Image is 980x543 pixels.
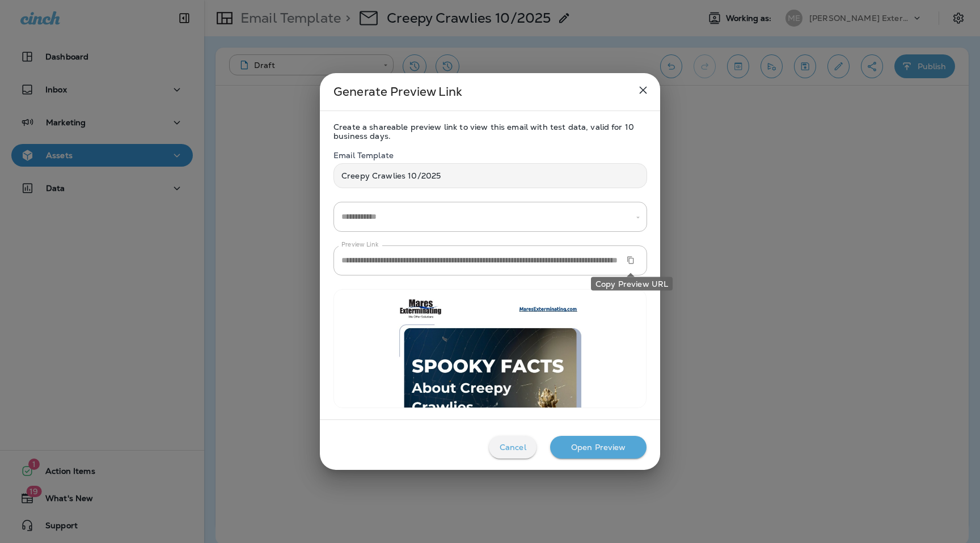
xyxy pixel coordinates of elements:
[341,240,378,249] label: Preview Link
[333,122,647,141] p: Create a shareable preview link to view this email with test data, valid for 10 business days.
[591,277,673,291] div: Copy Preview URL
[622,252,639,269] button: Copy Preview URL
[489,436,537,459] button: Cancel
[550,436,647,459] button: Open Preview
[333,150,647,161] p: Email Template
[571,443,626,452] div: Open Preview
[333,289,647,408] img: Preview Thumbnail
[341,171,441,180] p: Creepy Crawlies 10/2025
[500,443,526,452] div: Cancel
[320,73,660,111] h2: Generate Preview Link
[632,79,654,101] button: close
